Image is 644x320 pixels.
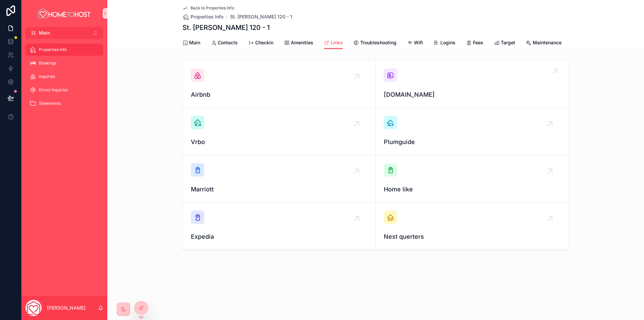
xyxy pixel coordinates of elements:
span: Vrbo [191,137,367,147]
span: Properties Info [39,47,67,52]
a: [DOMAIN_NAME] [376,60,569,108]
span: Bookings [39,60,56,66]
a: Logins [434,37,455,50]
span: Checkin [255,39,273,46]
h1: St. [PERSON_NAME] 120 - 1 [182,23,270,32]
span: Marriott [191,185,367,194]
a: Vrbo [183,108,376,155]
span: Expedia [191,232,367,241]
p: [PERSON_NAME] [47,305,86,311]
a: Amenities [284,37,313,50]
a: Links [324,37,343,49]
a: Airbnb [183,60,376,108]
img: App logo [37,8,92,19]
span: Statements [39,101,61,106]
span: Nest querters [384,232,560,241]
span: Airbnb [191,90,367,99]
span: Home like [384,185,560,194]
a: Statements [25,97,103,109]
a: Contacts [211,37,238,50]
span: Troubleshooting [360,39,396,46]
a: Maintenance [526,37,561,50]
div: scrollable content [21,39,107,118]
span: Contacts [218,39,238,46]
a: Troubleshooting [354,37,396,50]
span: Back to Properties Info [191,5,234,11]
a: Expedia [183,202,376,249]
a: St. [PERSON_NAME] 120 - 1 [230,13,292,20]
span: Target [501,39,515,46]
span: Fees [473,39,483,46]
span: Properties Info [191,13,223,20]
span: [DOMAIN_NAME] [384,90,560,99]
span: Amenities [291,39,313,46]
a: Properties Info [25,44,103,56]
a: Wifi [407,37,423,50]
a: Back to Properties Info [182,5,234,11]
a: Target [494,37,515,50]
a: Direct Inquiries [25,84,103,96]
button: Select Button [25,27,103,39]
a: Home like [376,155,569,202]
span: Logins [440,39,455,46]
span: Direct Inquiries [39,87,68,93]
span: Wifi [414,39,423,46]
span: Plumguide [384,137,560,147]
span: Main [39,30,50,36]
a: Main [182,37,200,50]
span: Main [189,39,200,46]
a: Bookings [25,57,103,69]
a: Inquiries [25,71,103,83]
a: Marriott [183,155,376,202]
span: Links [331,39,343,46]
span: Inquiries [39,74,55,79]
a: Checkin [249,37,273,50]
a: Properties Info [182,13,223,20]
a: Plumguide [376,108,569,155]
a: Fees [466,37,483,50]
span: Maintenance [533,39,561,46]
a: Nest querters [376,202,569,249]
